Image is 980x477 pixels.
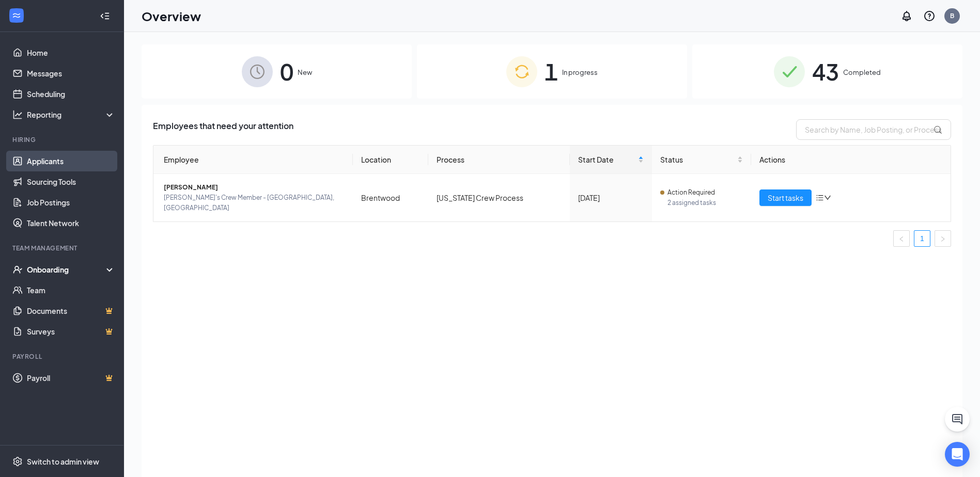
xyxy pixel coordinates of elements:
span: Start Date [578,154,636,165]
svg: WorkstreamLogo [11,10,22,21]
span: 43 [812,54,839,89]
span: In progress [562,67,598,77]
div: Payroll [12,352,113,361]
div: B [950,11,954,20]
a: Scheduling [27,84,115,104]
button: Start tasks [759,189,812,206]
button: ChatActive [945,407,970,432]
svg: Settings [12,456,23,467]
svg: ChatActive [951,413,963,425]
h1: Overview [142,7,201,25]
span: 1 [545,54,558,89]
th: Location [353,146,429,174]
li: Previous Page [893,230,910,247]
span: down [824,194,831,201]
div: Open Intercom Messenger [945,442,970,467]
div: Reporting [27,109,116,120]
a: 1 [914,231,930,246]
span: Action Required [667,187,715,198]
span: [PERSON_NAME] [164,182,345,193]
span: New [298,67,312,77]
span: left [898,236,905,242]
a: Sourcing Tools [27,171,115,192]
button: right [935,230,951,247]
th: Actions [751,146,951,174]
td: [US_STATE] Crew Process [428,174,570,221]
th: Process [428,146,570,174]
th: Status [652,146,751,174]
span: Completed [843,67,881,77]
svg: Notifications [900,10,913,22]
td: Brentwood [353,174,429,221]
a: DocumentsCrown [27,300,115,321]
th: Employee [153,146,353,174]
a: Team [27,280,115,300]
a: Home [27,42,115,63]
li: 1 [914,230,930,247]
span: 2 assigned tasks [667,198,743,208]
svg: UserCheck [12,264,23,275]
span: Employees that need your attention [153,119,293,140]
a: SurveysCrown [27,321,115,342]
a: PayrollCrown [27,368,115,388]
a: Job Postings [27,192,115,213]
a: Messages [27,63,115,84]
div: [DATE] [578,192,644,203]
div: Team Management [12,244,113,252]
span: bars [816,194,824,202]
input: Search by Name, Job Posting, or Process [796,119,951,140]
svg: Analysis [12,109,23,120]
a: Applicants [27,151,115,171]
div: Onboarding [27,264,106,275]
span: [PERSON_NAME]'s Crew Member - [GEOGRAPHIC_DATA], [GEOGRAPHIC_DATA] [164,193,345,213]
button: left [893,230,910,247]
svg: QuestionInfo [923,10,936,22]
span: 0 [280,54,293,89]
div: Hiring [12,135,113,144]
a: Talent Network [27,213,115,233]
span: right [940,236,946,242]
span: Status [660,154,735,165]
svg: Collapse [100,11,110,21]
span: Start tasks [768,192,803,203]
div: Switch to admin view [27,456,99,467]
li: Next Page [935,230,951,247]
